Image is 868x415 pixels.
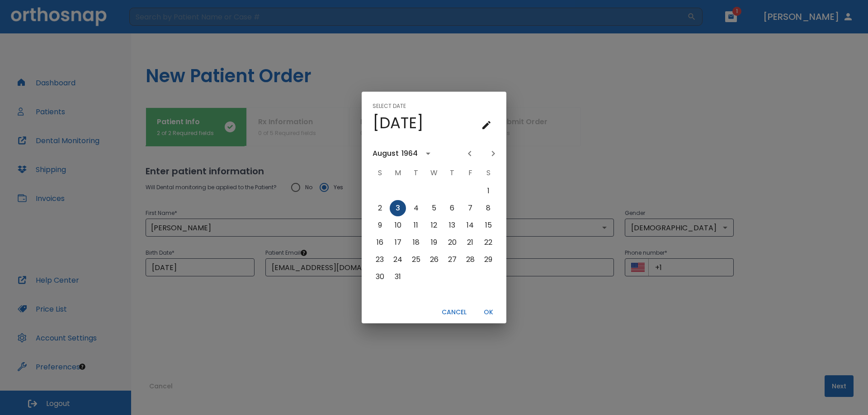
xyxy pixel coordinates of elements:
[444,164,460,182] span: T
[390,252,406,268] button: Aug 24, 1964
[426,217,442,233] button: Aug 12, 1964
[444,217,460,233] button: Aug 13, 1964
[426,164,442,182] span: W
[480,183,496,199] button: Aug 1, 1964
[390,164,406,182] span: M
[462,252,478,268] button: Aug 28, 1964
[373,148,399,159] div: August
[426,234,442,251] button: Aug 19, 1964
[426,200,442,216] button: Aug 5, 1964
[372,200,388,216] button: Aug 2, 1964
[390,269,406,285] button: Aug 31, 1964
[390,217,406,233] button: Aug 10, 1964
[401,148,418,159] div: 1964
[408,234,424,251] button: Aug 18, 1964
[420,146,436,161] button: calendar view is open, switch to year view
[390,200,406,216] button: Aug 3, 1964
[408,217,424,233] button: Aug 11, 1964
[480,252,496,268] button: Aug 29, 1964
[408,200,424,216] button: Aug 4, 1964
[474,305,503,320] button: OK
[426,252,442,268] button: Aug 26, 1964
[372,164,388,182] span: S
[390,234,406,251] button: Aug 17, 1964
[408,164,424,182] span: T
[438,305,470,320] button: Cancel
[444,252,460,268] button: Aug 27, 1964
[444,200,460,216] button: Aug 6, 1964
[372,234,388,251] button: Aug 16, 1964
[486,146,501,161] button: Next month
[372,217,388,233] button: Aug 9, 1964
[462,234,478,251] button: Aug 21, 1964
[477,116,495,134] button: calendar view is open, go to text input view
[373,113,424,132] h4: [DATE]
[372,252,388,268] button: Aug 23, 1964
[462,200,478,216] button: Aug 7, 1964
[444,234,460,251] button: Aug 20, 1964
[480,217,496,233] button: Aug 15, 1964
[462,146,477,161] button: Previous month
[462,164,478,182] span: F
[480,234,496,251] button: Aug 22, 1964
[462,217,478,233] button: Aug 14, 1964
[480,200,496,216] button: Aug 8, 1964
[408,252,424,268] button: Aug 25, 1964
[372,269,388,285] button: Aug 30, 1964
[373,99,406,113] span: Select date
[480,164,496,182] span: S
